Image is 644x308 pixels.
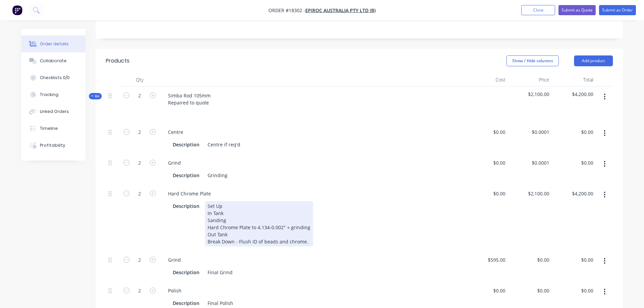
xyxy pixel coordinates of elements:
[205,140,243,149] div: Centre if req'd
[205,201,313,246] div: Set Up In Tank Sanding Hard Chrome Plate to 4.134-0.002" + grinding Out Tank Break Down - Flush I...
[163,91,216,108] div: Simba Rod 105mm Repaired to quote
[511,91,549,98] span: $2,100.00
[205,298,236,308] div: Final Polish
[170,140,202,149] div: Description
[40,125,58,132] div: Timeline
[205,170,230,180] div: Grinding
[40,41,69,47] div: Order details
[205,267,235,277] div: Final Grind
[268,7,305,14] span: Order #18302 -
[21,120,86,137] button: Timeline
[89,93,102,99] button: Kit
[170,201,202,211] div: Description
[163,286,187,295] div: Polish
[40,58,67,64] div: Collaborate
[119,73,160,87] div: Qty
[21,103,86,120] button: Linked Orders
[40,142,65,148] div: Profitability
[521,5,555,15] button: Close
[508,73,552,87] div: Price
[555,91,593,98] span: $4,200.00
[170,298,202,308] div: Description
[163,158,186,168] div: Grind
[170,170,202,180] div: Description
[91,94,100,99] span: Kit
[21,86,86,103] button: Tracking
[163,255,186,265] div: Grind
[305,7,376,14] a: Epiroc Australia Pty Ltd (B)
[21,35,86,52] button: Order details
[574,55,613,66] button: Add product
[21,52,86,69] button: Collaborate
[163,127,189,137] div: Centre
[106,57,129,65] div: Products
[558,5,596,15] button: Submit as Quote
[163,189,216,198] div: Hard Chrome Plate
[170,267,202,277] div: Description
[40,92,58,98] div: Tracking
[21,69,86,86] button: Checklists 0/0
[40,109,69,115] div: Linked Orders
[12,5,22,15] img: Factory
[464,73,508,87] div: Cost
[552,73,596,87] div: Total
[21,137,86,154] button: Profitability
[506,55,559,66] button: Show / Hide columns
[599,5,636,15] button: Submit as Order
[40,75,70,81] div: Checklists 0/0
